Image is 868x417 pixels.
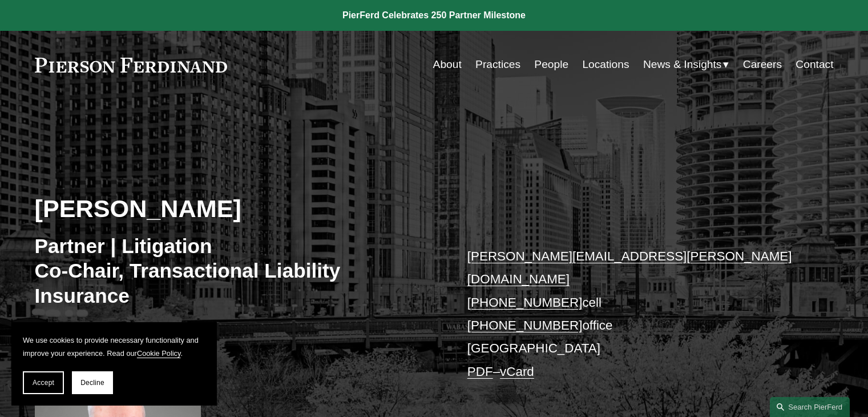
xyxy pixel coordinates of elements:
[72,371,113,394] button: Decline
[534,54,568,75] a: People
[467,364,493,379] a: PDF
[33,379,54,387] span: Accept
[475,54,520,75] a: Practices
[35,194,434,223] h2: [PERSON_NAME]
[11,322,217,406] section: Cookie banner
[467,245,800,383] p: cell office [GEOGRAPHIC_DATA] –
[643,55,722,75] span: News & Insights
[467,318,583,332] a: [PHONE_NUMBER]
[500,364,534,379] a: vCard
[743,54,782,75] a: Careers
[23,371,64,394] button: Accept
[23,334,205,360] p: We use cookies to provide necessary functionality and improve your experience. Read our .
[467,295,583,310] a: [PHONE_NUMBER]
[35,234,434,308] h3: Partner | Litigation Co-Chair, Transactional Liability Insurance
[80,379,104,387] span: Decline
[137,349,181,358] a: Cookie Policy
[433,54,462,75] a: About
[582,54,629,75] a: Locations
[770,397,850,417] a: Search this site
[643,54,729,75] a: folder dropdown
[467,249,792,286] a: [PERSON_NAME][EMAIL_ADDRESS][PERSON_NAME][DOMAIN_NAME]
[796,54,833,75] a: Contact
